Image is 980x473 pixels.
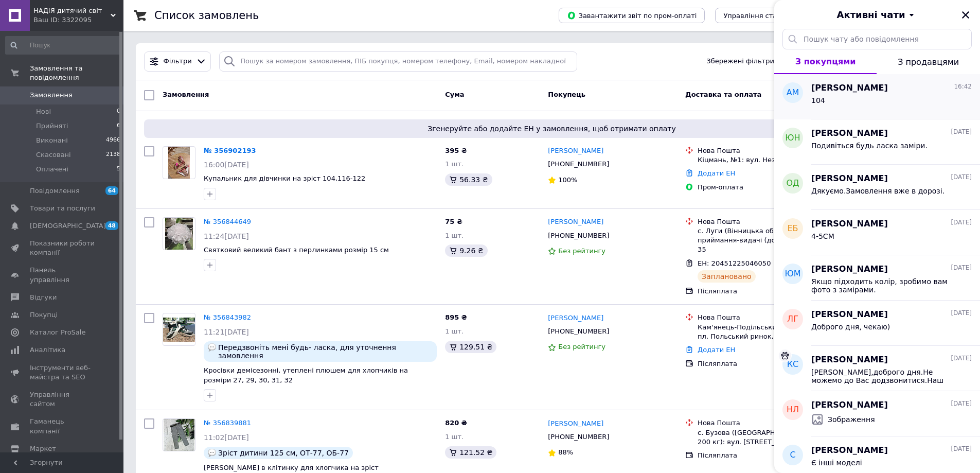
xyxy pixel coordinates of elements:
[951,128,972,136] span: [DATE]
[105,186,118,195] span: 64
[445,419,467,427] span: 820 ₴
[811,323,890,331] span: Доброго дня, чекаю)
[445,341,496,353] div: 129.51 ₴
[959,9,972,21] button: Закрити
[790,449,795,461] span: С
[445,313,467,321] span: 895 ₴
[558,343,605,351] span: Без рейтингу
[698,428,842,447] div: с. Бузова ([GEOGRAPHIC_DATA].), №1 (до 200 кг): вул. [STREET_ADDRESS]
[445,173,492,186] div: 56.33 ₴
[811,399,888,411] span: [PERSON_NAME]
[30,186,80,196] span: Повідомлення
[163,91,209,98] span: Замовлення
[811,218,888,230] span: [PERSON_NAME]
[30,363,95,382] span: Інструменти веб-майстра та SEO
[546,325,611,338] div: [PHONE_NUMBER]
[698,313,842,322] div: Нова Пошта
[774,301,980,346] button: ЛГ[PERSON_NAME][DATE]Доброго дня, чекаю)
[698,259,771,267] span: ЕН: 20451225046050
[218,449,349,457] span: Зріст дитини 125 см, ОТ-77, ОБ-77
[698,155,842,165] div: Кіцмань, №1: вул. Незалежності, 107 а
[774,346,980,391] button: КС[PERSON_NAME][DATE][PERSON_NAME],доброго дня.Не можемо до Вас додзвонитися.Наш телефон [PHONE_N...
[811,445,888,457] span: [PERSON_NAME]
[204,419,251,427] a: № 356839881
[208,449,216,457] img: :speech_balloon:
[898,57,959,67] span: З продавцями
[148,124,955,134] span: Згенеруйте або додайте ЕН у замовлення, щоб отримати оплату
[698,270,756,283] div: Заплановано
[787,313,798,325] span: ЛГ
[698,323,842,341] div: Кам'янець-Подільський, №11 (до 30 кг): пл. Польський ринок, 3/8
[163,217,195,250] a: Фото товару
[785,132,800,144] span: ЮН
[163,318,195,342] img: Фото товару
[787,87,799,99] span: АМ
[445,160,464,168] span: 1 шт.
[30,266,95,284] span: Панель управління
[164,419,194,451] img: Фото товару
[951,309,972,318] span: [DATE]
[698,418,842,428] div: Нова Пошта
[811,142,928,150] span: Подивіться будь ласка заміри.
[30,91,73,100] span: Замовлення
[698,346,735,354] a: Додати ЕН
[782,29,972,49] input: Пошук чату або повідомлення
[445,147,467,154] span: 395 ₴
[163,313,195,346] a: Фото товару
[546,430,611,444] div: [PHONE_NUMBER]
[204,246,389,254] span: Святковий великий бант з перлинками розмір 15 см
[445,232,464,239] span: 1 шт.
[36,121,68,131] span: Прийняті
[836,8,905,22] span: Активні чати
[698,226,842,255] div: с. Луги (Вінницька обл.), Пункт приймання-видачі (до 30 кг): вул. Миру, 35
[951,354,972,363] span: [DATE]
[774,255,980,301] button: ЮМ[PERSON_NAME][DATE]Якщо підходить колір, зробимо вам фото з замірами.
[951,445,972,453] span: [DATE]
[30,417,95,435] span: Гаманець компанії
[811,459,862,467] span: Є інші моделі
[33,6,111,15] span: НАДІЯ дитячий світ
[774,119,980,165] button: ЮН[PERSON_NAME][DATE]Подивіться будь ласка заміри.
[165,218,193,250] img: Фото товару
[706,57,776,66] span: Збережені фільтри:
[208,343,216,352] img: :speech_balloon:
[30,221,106,231] span: [DEMOGRAPHIC_DATA]
[204,218,251,225] a: № 356844649
[811,128,888,139] span: [PERSON_NAME]
[106,136,120,145] span: 4966
[163,146,195,179] a: Фото товару
[787,223,798,235] span: ЕБ
[204,366,408,384] a: Кросівки демісезонні, утеплені плюшем для хлопчиків на розміри 27, 29, 30, 31, 32
[811,173,888,185] span: [PERSON_NAME]
[36,136,68,145] span: Виконані
[951,264,972,272] span: [DATE]
[698,359,842,369] div: Післяплата
[548,217,603,227] a: [PERSON_NAME]
[36,107,51,116] span: Нові
[30,345,65,355] span: Аналітика
[811,368,957,384] span: [PERSON_NAME],доброго дня.Не можемо до Вас додзвонитися.Наш телефон [PHONE_NUMBER],зателефонуйте,...
[30,310,58,320] span: Покупці
[787,404,799,416] span: НЛ
[30,390,95,409] span: Управління сайтом
[445,433,464,441] span: 1 шт.
[117,107,120,116] span: 0
[774,74,980,119] button: АМ[PERSON_NAME]16:42104
[698,217,842,226] div: Нова Пошта
[204,313,251,321] a: № 356843982
[445,327,464,335] span: 1 шт.
[548,419,603,429] a: [PERSON_NAME]
[698,451,842,460] div: Післяплата
[445,446,496,459] div: 121.52 ₴
[787,359,799,371] span: КС
[811,309,888,321] span: [PERSON_NAME]
[30,293,57,302] span: Відгуки
[811,232,834,240] span: 4-5СМ
[559,8,705,23] button: Завантажити звіт по пром-оплаті
[811,277,957,294] span: Якщо підходить колір, зробимо вам фото з замірами.
[30,64,123,82] span: Замовлення та повідомлення
[811,354,888,366] span: [PERSON_NAME]
[877,49,980,74] button: З продавцями
[774,391,980,436] button: НЛ[PERSON_NAME][DATE]Зображення
[548,313,603,323] a: [PERSON_NAME]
